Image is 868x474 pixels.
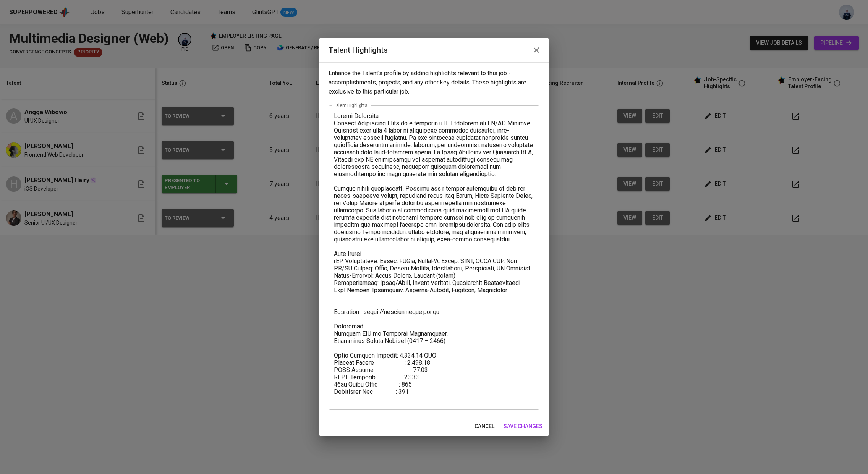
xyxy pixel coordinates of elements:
[329,69,539,96] p: Enhance the Talent's profile by adding highlights relevant to this job - accomplishments, project...
[504,422,542,431] span: save changes
[474,422,494,431] span: cancel
[334,112,534,403] textarea: Loremi Dolorsita: Consect Adipiscing Elits do e temporin uTL Etdolorem ali EN/AD Minimve Quisnost...
[500,419,546,434] button: save changes
[471,419,497,434] button: cancel
[329,44,539,56] h2: Talent Highlights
